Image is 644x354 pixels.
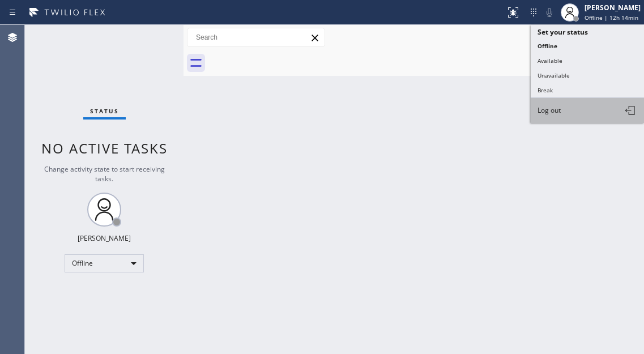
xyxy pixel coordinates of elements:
button: Mute [541,5,557,20]
div: Offline [65,254,144,272]
input: Search [187,28,325,46]
span: Change activity state to start receiving tasks. [44,164,165,184]
span: No active tasks [41,139,168,157]
div: [PERSON_NAME] [585,3,641,12]
span: Status [90,107,119,115]
span: Offline | 12h 14min [585,14,638,22]
div: [PERSON_NAME] [78,233,131,243]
